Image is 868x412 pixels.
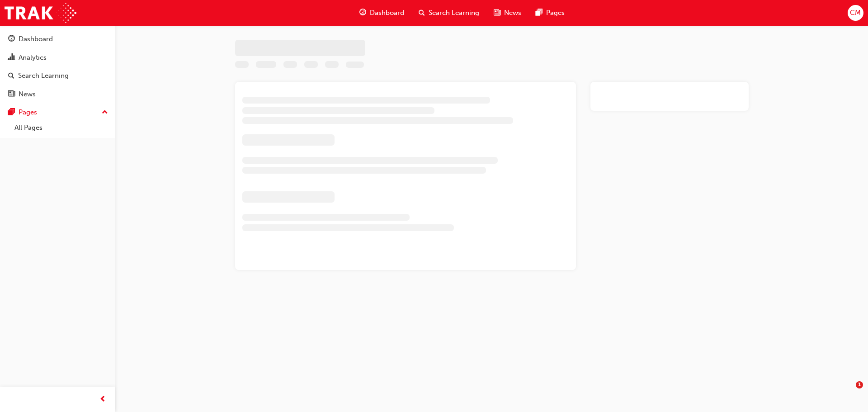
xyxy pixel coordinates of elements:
a: News [4,86,112,103]
span: news-icon [8,90,15,99]
span: search-icon [419,7,425,19]
span: CM [850,8,861,18]
button: Pages [4,104,112,121]
button: DashboardAnalyticsSearch LearningNews [4,29,112,104]
span: News [504,8,521,18]
span: news-icon [494,7,500,19]
div: Search Learning [18,71,69,81]
span: Learning resource code [346,62,364,70]
span: pages-icon [8,109,15,117]
a: Dashboard [4,31,112,47]
a: search-iconSearch Learning [411,4,486,22]
span: pages-icon [536,7,542,19]
a: Search Learning [4,67,112,84]
span: up-icon [102,107,108,118]
span: search-icon [8,72,14,80]
a: pages-iconPages [528,4,572,22]
span: Dashboard [370,8,404,18]
span: prev-icon [99,394,106,405]
div: Dashboard [19,34,53,44]
iframe: Intercom live chat [837,381,859,403]
span: guage-icon [8,35,15,43]
a: guage-iconDashboard [352,4,411,22]
span: Search Learning [429,8,479,18]
span: Pages [546,8,565,18]
span: guage-icon [359,7,366,19]
button: CM [848,5,863,21]
span: chart-icon [8,54,15,62]
a: All Pages [11,121,112,135]
a: Analytics [4,49,112,66]
span: 1 [856,381,863,388]
div: Pages [19,107,37,118]
img: Trak [5,3,76,23]
div: Analytics [19,52,47,63]
div: News [19,89,36,99]
a: news-iconNews [486,4,528,22]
